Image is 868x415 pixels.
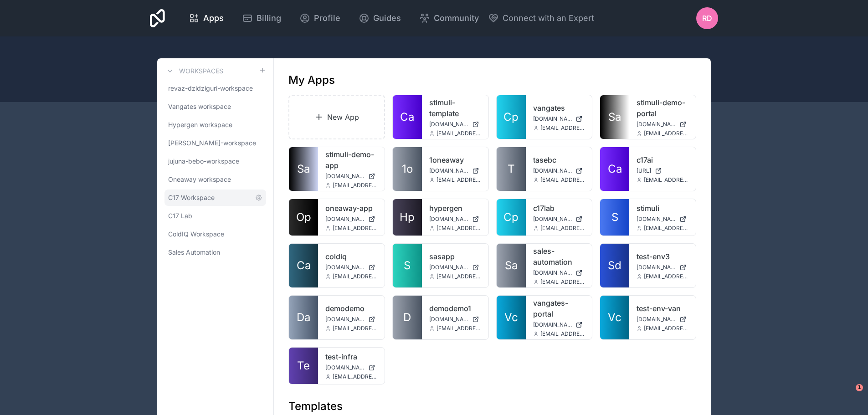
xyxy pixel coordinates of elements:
a: Workspaces [164,66,223,77]
iframe: Intercom live chat [837,384,859,406]
span: [EMAIL_ADDRESS][DOMAIN_NAME] [333,182,377,189]
a: [DOMAIN_NAME] [533,167,585,174]
span: Cp [503,110,519,124]
a: C17 Lab [164,208,266,224]
span: [EMAIL_ADDRESS][DOMAIN_NAME] [333,273,377,280]
a: Billing [235,8,288,28]
span: RD [702,13,712,24]
a: Sales Automation [164,244,266,261]
a: [DOMAIN_NAME] [637,121,688,128]
a: [DOMAIN_NAME] [533,321,585,328]
span: [DOMAIN_NAME] [429,316,468,323]
span: ColdIQ Workspace [168,230,224,239]
span: [DOMAIN_NAME] [325,316,365,323]
a: 1o [393,147,422,191]
a: Vc [600,296,629,339]
a: T [497,147,526,191]
a: sasapp [429,251,481,262]
h1: Templates [288,399,696,414]
span: [EMAIL_ADDRESS][DOMAIN_NAME] [644,130,688,137]
span: [EMAIL_ADDRESS][DOMAIN_NAME] [437,225,481,232]
span: C17 Workspace [168,193,215,202]
span: Ca [400,110,414,124]
a: Community [412,8,486,28]
span: Connect with an Expert [503,12,594,25]
a: S [600,199,629,236]
a: stimuli-template [429,97,481,119]
a: 1oneaway [429,154,481,165]
a: coldiq [325,251,377,262]
a: Sa [600,95,629,139]
span: D [403,310,411,325]
a: Vangates workspace [164,98,266,115]
a: [DOMAIN_NAME] [429,215,481,223]
a: Te [289,348,318,384]
span: [DOMAIN_NAME] [429,264,468,271]
span: Sa [297,162,310,176]
span: [EMAIL_ADDRESS][DOMAIN_NAME] [437,176,481,184]
a: Cp [497,199,526,236]
span: Vc [608,310,621,325]
a: test-env3 [637,251,688,262]
span: [EMAIL_ADDRESS][DOMAIN_NAME] [333,225,377,232]
span: [DOMAIN_NAME] [325,173,365,180]
span: [EMAIL_ADDRESS] [540,225,585,232]
span: Vc [504,310,518,325]
a: Sa [289,147,318,191]
span: revaz-dzidziguri-workspace [168,84,253,93]
span: [DOMAIN_NAME] [533,215,572,223]
span: Sa [608,110,621,124]
a: Ca [600,147,629,191]
a: hypergen [429,203,481,214]
span: Sales Automation [168,248,220,257]
span: Da [297,310,310,325]
a: [DOMAIN_NAME] [325,316,377,323]
span: [DOMAIN_NAME] [637,264,676,271]
span: [EMAIL_ADDRESS][DOMAIN_NAME] [333,373,377,380]
h1: My Apps [288,73,335,87]
a: Ca [289,244,318,287]
span: [EMAIL_ADDRESS][DOMAIN_NAME] [644,325,688,332]
a: Da [289,296,318,339]
a: [DOMAIN_NAME] [637,264,688,271]
span: [EMAIL_ADDRESS][DOMAIN_NAME] [333,325,377,332]
a: [DOMAIN_NAME] [637,215,688,223]
span: Hypergen workspace [168,120,232,129]
span: Billing [257,12,281,25]
a: [DOMAIN_NAME] [637,316,688,323]
a: ColdIQ Workspace [164,226,266,242]
span: Guides [373,12,401,25]
a: [DOMAIN_NAME] [533,115,585,123]
span: [DOMAIN_NAME] [533,167,572,174]
span: Ca [297,258,311,273]
span: [DOMAIN_NAME] [533,269,572,277]
a: test-env-van [637,303,688,314]
span: T [508,162,515,176]
a: [DOMAIN_NAME] [325,364,377,371]
a: sales-automation [533,246,585,267]
span: [EMAIL_ADDRESS][DOMAIN_NAME] [644,273,688,280]
a: [DOMAIN_NAME] [533,269,585,277]
span: Apps [203,12,224,25]
span: [PERSON_NAME]-workspace [168,138,256,148]
a: Profile [292,8,348,28]
a: [PERSON_NAME]-workspace [164,135,266,151]
span: Oneaway workspace [168,175,231,184]
a: vangates-portal [533,297,585,319]
span: [DOMAIN_NAME] [429,167,468,174]
span: [URL] [637,167,651,174]
span: Te [297,359,310,373]
a: [DOMAIN_NAME] [533,215,585,223]
a: Hp [393,199,422,236]
a: demodemo1 [429,303,481,314]
a: Op [289,199,318,236]
a: New App [288,95,385,139]
a: Sd [600,244,629,287]
span: [EMAIL_ADDRESS][DOMAIN_NAME] [540,176,585,184]
span: [DOMAIN_NAME] [637,215,676,223]
a: Cp [497,95,526,139]
a: oneaway-app [325,203,377,214]
span: [DOMAIN_NAME] [533,115,572,123]
a: C17 Workspace [164,190,266,206]
span: Sa [505,258,518,273]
